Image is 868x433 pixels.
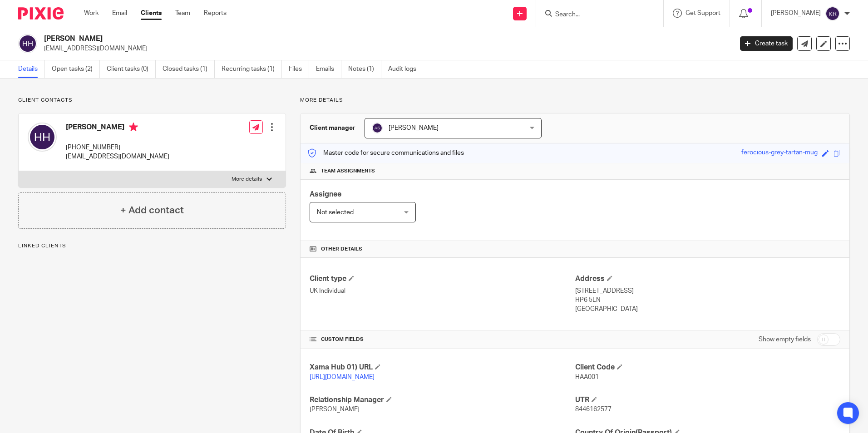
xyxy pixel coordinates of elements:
i: Primary [129,123,138,132]
h4: UTR [575,395,840,405]
h2: [PERSON_NAME] [44,34,590,44]
a: Clients [141,9,162,18]
img: Pixie [18,7,64,20]
p: Client contacts [18,97,286,104]
a: [URL][DOMAIN_NAME] [310,374,375,380]
p: More details [232,176,262,183]
span: Not selected [317,209,354,216]
span: Assignee [310,191,341,198]
p: [PHONE_NUMBER] [66,143,169,152]
img: svg%3E [825,6,840,21]
a: Team [175,9,190,18]
a: Email [112,9,127,18]
h4: [PERSON_NAME] [66,123,169,134]
p: [STREET_ADDRESS] [575,286,840,295]
span: HAA001 [575,374,599,380]
span: Get Support [686,10,720,16]
a: Emails [316,60,341,78]
a: Notes (1) [348,60,381,78]
span: Team assignments [321,167,375,175]
div: ferocious-grey-tartan-mug [741,148,818,158]
h4: Relationship Manager [310,395,575,405]
label: Show empty fields [759,335,811,344]
p: Master code for secure communications and files [307,148,464,157]
p: Linked clients [18,242,286,250]
h4: Address [575,274,840,284]
input: Search [554,11,636,19]
span: [PERSON_NAME] [389,125,439,131]
a: Audit logs [388,60,423,78]
p: HP6 5LN [575,295,840,305]
a: Client tasks (0) [107,60,156,78]
a: Create task [740,36,793,51]
p: More details [300,97,850,104]
a: Reports [204,9,227,18]
h4: Client Code [575,363,840,372]
p: [GEOGRAPHIC_DATA] [575,305,840,314]
span: 8446162577 [575,406,612,413]
h4: + Add contact [120,203,184,217]
a: Recurring tasks (1) [222,60,282,78]
img: svg%3E [18,34,37,53]
a: Open tasks (2) [52,60,100,78]
a: Work [84,9,99,18]
p: [EMAIL_ADDRESS][DOMAIN_NAME] [66,152,169,161]
a: Details [18,60,45,78]
p: [EMAIL_ADDRESS][DOMAIN_NAME] [44,44,726,53]
a: Closed tasks (1) [163,60,215,78]
img: svg%3E [28,123,57,152]
span: [PERSON_NAME] [310,406,360,413]
span: Other details [321,246,362,253]
h4: CUSTOM FIELDS [310,336,575,343]
img: svg%3E [372,123,383,133]
a: Files [289,60,309,78]
h4: Xama Hub 01) URL [310,363,575,372]
p: [PERSON_NAME] [771,9,821,18]
h3: Client manager [310,123,355,133]
h4: Client type [310,274,575,284]
p: UK Individual [310,286,575,295]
